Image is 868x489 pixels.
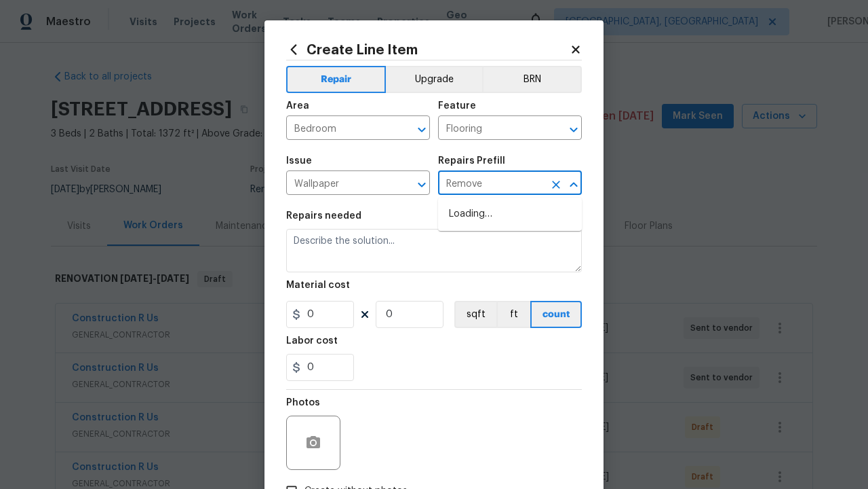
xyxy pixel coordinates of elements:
button: BRN [482,66,582,93]
div: Loading… [438,198,582,231]
h5: Material cost [286,280,350,290]
button: ft [496,301,530,328]
h5: Issue [286,156,312,166]
h5: Repairs needed [286,211,361,221]
button: Open [412,175,431,194]
button: Close [564,175,583,194]
button: count [530,301,582,328]
button: Repair [286,66,386,93]
h5: Area [286,101,309,111]
h5: Repairs Prefill [438,156,505,166]
button: Clear [547,175,566,194]
button: Upgrade [386,66,483,93]
h5: Labor cost [286,336,338,346]
h5: Photos [286,398,320,407]
button: sqft [454,301,496,328]
h5: Feature [438,101,476,111]
button: Open [412,120,431,139]
h2: Create Line Item [286,42,570,57]
button: Open [564,120,583,139]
